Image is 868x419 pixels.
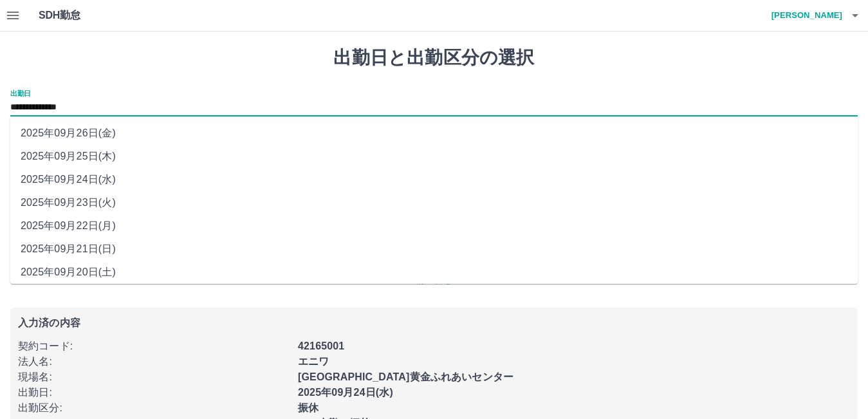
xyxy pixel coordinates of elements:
p: 契約コード : [18,339,290,354]
li: 2025年09月20日(土) [10,261,858,284]
p: 出勤区分 : [18,400,290,416]
li: 2025年09月19日(金) [10,284,858,307]
b: 振休 [298,402,319,413]
b: [GEOGRAPHIC_DATA]黄金ふれあいセンター [298,371,513,382]
p: 出勤日 : [18,385,290,400]
p: 法人名 : [18,354,290,369]
li: 2025年09月23日(火) [10,191,858,214]
p: 現場名 : [18,369,290,385]
p: 入力済の内容 [18,318,850,328]
li: 2025年09月26日(金) [10,122,858,145]
b: 2025年09月24日(水) [298,387,393,398]
b: エニワ [298,356,329,367]
h1: 出勤日と出勤区分の選択 [10,47,858,69]
label: 出勤日 [10,88,31,98]
li: 2025年09月24日(水) [10,168,858,191]
li: 2025年09月21日(日) [10,237,858,261]
b: 42165001 [298,340,344,351]
li: 2025年09月22日(月) [10,214,858,237]
li: 2025年09月25日(木) [10,145,858,168]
